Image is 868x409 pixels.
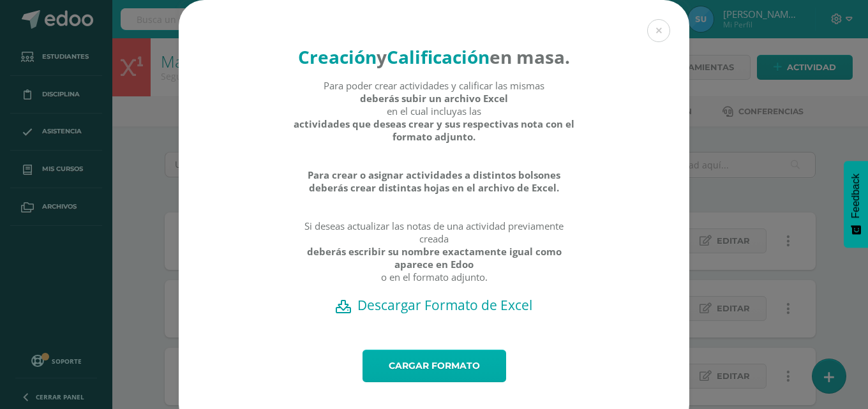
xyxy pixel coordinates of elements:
strong: y [377,45,387,69]
strong: deberás subir un archivo Excel [360,92,508,105]
a: Descargar Formato de Excel [201,296,667,314]
button: Close (Esc) [647,19,670,42]
strong: deberás escribir su nombre exactamente igual como aparece en Edoo [293,245,576,271]
a: Cargar formato [363,350,506,382]
div: Para poder crear actividades y calificar las mismas en el cual incluyas las Si deseas actualizar ... [293,79,576,296]
strong: Calificación [387,45,490,69]
strong: Para crear o asignar actividades a distintos bolsones deberás crear distintas hojas en el archivo... [293,168,576,194]
strong: actividades que deseas crear y sus respectivas nota con el formato adjunto. [293,117,576,143]
strong: Creación [298,45,377,69]
button: Feedback - Mostrar encuesta [844,161,868,248]
h4: en masa. [293,45,576,69]
span: Feedback [850,174,862,218]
